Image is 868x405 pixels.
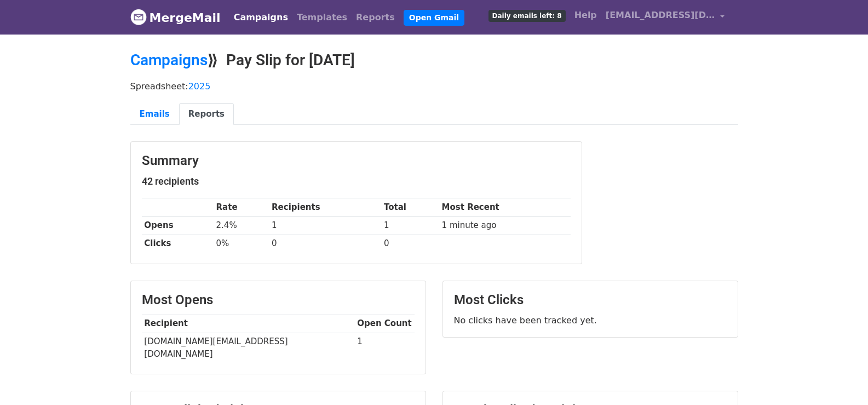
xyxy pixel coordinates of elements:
span: Daily emails left: 8 [488,10,566,22]
h3: Summary [142,153,571,169]
td: 0% [214,235,269,253]
h3: Most Opens [142,292,415,308]
th: Recipients [269,198,381,216]
th: Clicks [142,235,214,253]
th: Open Count [355,315,415,333]
a: Reports [179,103,234,126]
th: Opens [142,216,214,235]
a: Emails [130,103,179,126]
td: 0 [269,235,381,253]
td: [DOMAIN_NAME][EMAIL_ADDRESS][DOMAIN_NAME] [142,333,355,363]
a: Campaigns [229,7,292,28]
th: Total [381,198,439,216]
a: Help [570,4,601,26]
td: 2.4% [214,216,269,235]
td: 1 [355,333,415,363]
a: 2025 [188,81,211,92]
h5: 42 recipients [142,175,571,187]
a: [EMAIL_ADDRESS][DOMAIN_NAME] [601,4,729,30]
th: Most Recent [439,198,571,216]
h2: ⟫ Pay Slip for [DATE] [130,51,738,70]
a: Open Gmail [404,10,464,26]
a: Reports [352,7,399,28]
a: MergeMail [130,6,221,29]
td: 0 [381,235,439,253]
td: 1 minute ago [439,216,571,235]
th: Rate [214,198,269,216]
a: Templates [292,7,352,28]
span: [EMAIL_ADDRESS][DOMAIN_NAME] [606,9,715,22]
p: Spreadsheet: [130,81,738,92]
p: No clicks have been tracked yet. [454,315,727,326]
td: 1 [269,216,381,235]
a: Daily emails left: 8 [484,4,570,26]
a: Campaigns [130,51,208,69]
h3: Most Clicks [454,292,727,308]
img: MergeMail logo [130,9,147,25]
th: Recipient [142,315,355,333]
td: 1 [381,216,439,235]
